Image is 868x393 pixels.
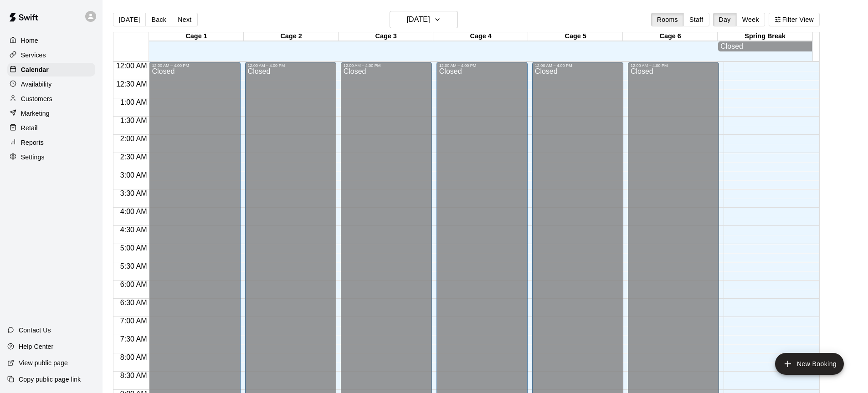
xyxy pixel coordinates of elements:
span: 1:00 AM [118,98,149,106]
button: Next [172,13,197,26]
h6: [DATE] [407,13,430,26]
button: [DATE] [113,13,146,26]
div: Cage 4 [433,32,528,41]
a: Services [7,48,95,62]
span: 12:00 AM [114,62,149,70]
a: Calendar [7,63,95,77]
p: Calendar [21,65,49,74]
span: 2:00 AM [118,135,149,143]
div: 12:00 AM – 4:00 PM [344,63,429,68]
a: Settings [7,150,95,164]
div: 12:00 AM – 4:00 PM [248,63,334,68]
a: Availability [7,77,95,91]
p: Availability [21,80,52,89]
span: 3:30 AM [118,189,149,197]
div: Spring Break [718,32,812,41]
a: Marketing [7,107,95,120]
div: 12:00 AM – 4:00 PM [152,63,237,68]
p: Reports [21,138,44,147]
p: Settings [21,153,45,162]
span: 2:30 AM [118,153,149,161]
button: Rooms [651,13,684,26]
a: Customers [7,92,95,106]
a: Home [7,34,95,47]
span: 6:00 AM [118,281,149,288]
span: 4:00 AM [118,208,149,215]
div: Cage 6 [623,32,718,41]
div: Cage 5 [528,32,623,41]
button: Back [145,13,172,26]
span: 12:30 AM [114,80,149,88]
span: 6:30 AM [118,299,149,306]
button: Week [736,13,765,26]
button: Filter View [769,13,820,26]
p: Contact Us [19,326,51,335]
button: Day [713,13,737,26]
span: 8:00 AM [118,353,149,361]
span: 1:30 AM [118,117,149,124]
span: 5:00 AM [118,244,149,252]
p: Home [21,36,38,45]
p: Services [21,51,46,60]
p: Customers [21,94,52,103]
p: Marketing [21,109,50,118]
button: Staff [683,13,709,26]
a: Reports [7,136,95,149]
p: Help Center [19,342,53,351]
button: [DATE] [390,11,458,28]
p: View public page [19,358,68,367]
span: 4:30 AM [118,226,149,234]
p: Copy public page link [19,375,81,384]
span: 3:00 AM [118,171,149,179]
a: Retail [7,121,95,135]
p: Retail [21,123,38,133]
span: 7:30 AM [118,335,149,343]
div: 12:00 AM – 4:00 PM [439,63,525,68]
button: add [775,353,844,375]
div: Cage 2 [244,32,339,41]
div: Cage 3 [339,32,433,41]
span: 7:00 AM [118,317,149,325]
div: 12:00 AM – 4:00 PM [535,63,621,68]
span: 5:30 AM [118,262,149,270]
span: 8:30 AM [118,372,149,379]
div: Closed [720,42,810,51]
div: Cage 1 [149,32,244,41]
div: 12:00 AM – 4:00 PM [631,63,716,68]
